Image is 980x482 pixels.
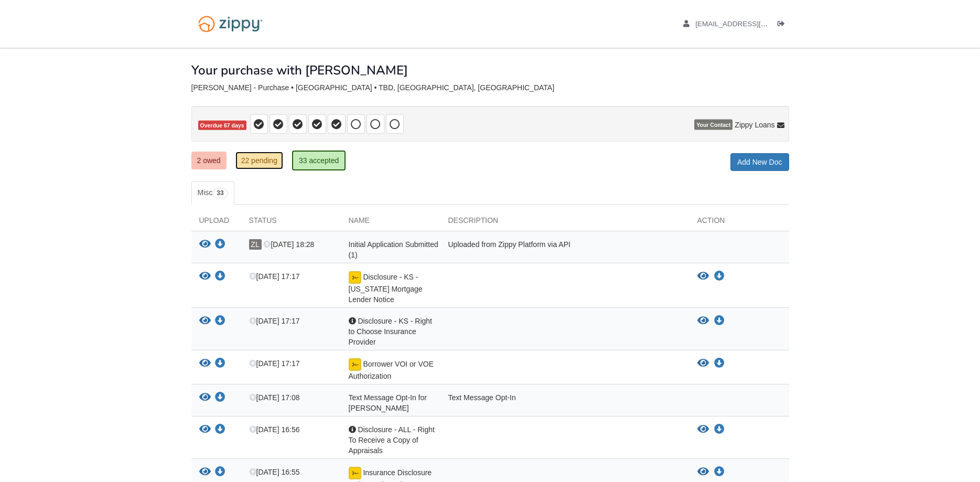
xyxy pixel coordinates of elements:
[349,360,434,380] span: Borrower VOI or VOE Authorization
[199,239,211,250] button: View Initial Application Submitted (1)
[215,426,225,434] a: Download Disclosure - ALL - Right To Receive a Copy of Appraisals
[349,393,427,412] span: Text Message Opt-In for [PERSON_NAME]
[263,240,314,249] span: [DATE] 18:28
[249,317,300,325] span: [DATE] 17:17
[778,20,789,30] a: Log out
[349,271,361,284] img: Document accepted
[191,181,234,205] a: Misc
[697,467,709,477] button: View Insurance Disclosure and Questionnaire
[292,151,346,170] a: 33 accepted
[215,394,225,402] a: Download Text Message Opt-In for Timothy Wayne Leonard
[199,392,211,403] button: View Text Message Opt-In for Timothy Wayne Leonard
[199,316,211,327] button: View Disclosure - KS - Right to Choose Insurance Provider
[714,317,725,325] a: Download Disclosure - KS - Right to Choose Insurance Provider
[695,20,815,28] span: bmcconnell61@hotmail.com
[199,467,211,478] button: View Insurance Disclosure and Questionnaire
[191,10,270,37] img: Logo
[241,215,341,231] div: Status
[249,239,262,250] span: ZL
[191,83,789,92] div: [PERSON_NAME] - Purchase • [GEOGRAPHIC_DATA] • TBD, [GEOGRAPHIC_DATA], [GEOGRAPHIC_DATA]
[199,424,211,435] button: View Disclosure - ALL - Right To Receive a Copy of Appraisals
[349,273,423,304] span: Disclosure - KS - [US_STATE] Mortgage Lender Notice
[198,121,246,131] span: Overdue 67 days
[199,358,211,369] button: View Borrower VOI or VOE Authorization
[235,152,283,169] a: 22 pending
[714,359,725,368] a: Download Borrower VOI or VOE Authorization
[349,467,361,479] img: Document accepted
[349,240,438,259] span: Initial Application Submitted (1)
[349,358,361,371] img: Document accepted
[440,215,690,231] div: Description
[730,153,789,171] a: Add New Doc
[199,271,211,282] button: View Disclosure - KS - Kansas Mortgage Lender Notice
[191,63,408,77] h1: Your purchase with [PERSON_NAME]
[683,20,816,30] a: edit profile
[215,241,225,249] a: Download Initial Application Submitted (1)
[735,120,774,130] span: Zippy Loans
[697,316,709,326] button: View Disclosure - KS - Right to Choose Insurance Provider
[215,273,225,281] a: Download Disclosure - KS - Kansas Mortgage Lender Notice
[349,425,435,455] span: Disclosure - ALL - Right To Receive a Copy of Appraisals
[697,271,709,282] button: View Disclosure - KS - Kansas Mortgage Lender Notice
[249,468,300,476] span: [DATE] 16:55
[440,392,690,413] div: Text Message Opt-In
[697,424,709,435] button: View Disclosure - ALL - Right To Receive a Copy of Appraisals
[212,188,228,198] span: 33
[249,272,300,281] span: [DATE] 17:17
[690,215,789,231] div: Action
[215,360,225,368] a: Download Borrower VOI or VOE Authorization
[249,425,300,434] span: [DATE] 16:56
[714,425,725,434] a: Download Disclosure - ALL - Right To Receive a Copy of Appraisals
[714,272,725,281] a: Download Disclosure - KS - Kansas Mortgage Lender Notice
[714,468,725,476] a: Download Insurance Disclosure and Questionnaire
[249,359,300,368] span: [DATE] 17:17
[191,152,227,169] a: 2 owed
[191,215,241,231] div: Upload
[694,120,733,130] span: Your Contact
[440,239,690,260] div: Uploaded from Zippy Platform via API
[349,317,432,346] span: Disclosure - KS - Right to Choose Insurance Provider
[697,358,709,369] button: View Borrower VOI or VOE Authorization
[215,317,225,326] a: Download Disclosure - KS - Right to Choose Insurance Provider
[215,468,225,477] a: Download Insurance Disclosure and Questionnaire
[341,215,440,231] div: Name
[249,393,300,402] span: [DATE] 17:08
